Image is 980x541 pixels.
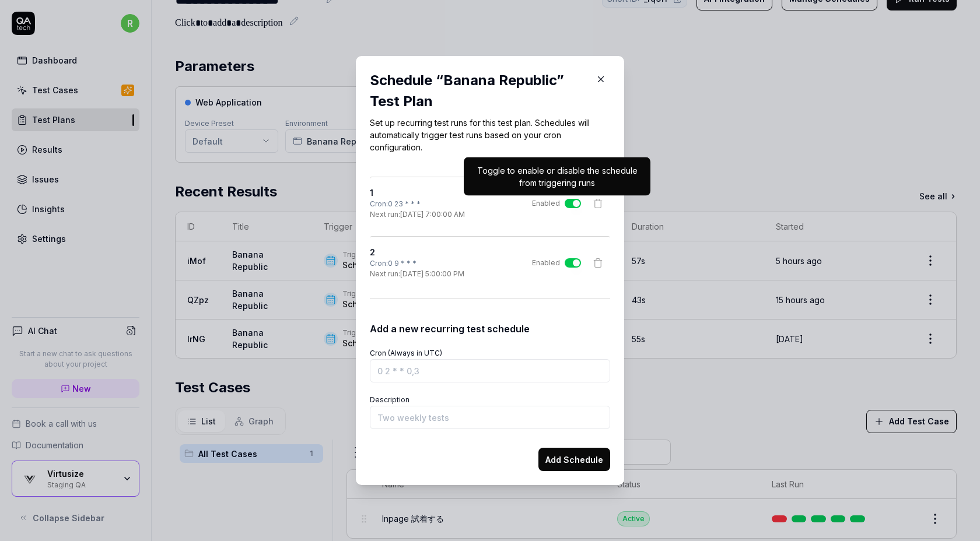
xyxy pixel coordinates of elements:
div: Next run: [DATE] 7:00:00 AM [370,209,465,220]
button: Enabled [565,199,581,208]
p: Set up recurring test runs for this test plan. Schedules will automatically trigger test runs bas... [370,117,610,153]
div: Schedule “ Banana Republic ” Test Plan [370,70,587,112]
h4: 2 [370,246,464,258]
input: 0 2 * * 0,3 [370,359,610,382]
div: Add a new recurring test schedule [370,317,610,336]
label: Description [370,395,409,404]
div: Cron: 0 9 * * * [370,258,464,269]
button: Enabled [565,258,581,268]
button: Add Schedule [538,448,610,471]
h4: 1 [370,187,465,199]
input: Two weekly tests [370,406,610,429]
div: Cron: 0 23 * * * [370,199,465,209]
div: Enabled [532,258,560,268]
button: Close Modal [591,70,610,89]
div: Next run: [DATE] 5:00:00 PM [370,269,464,279]
div: Enabled [532,198,560,209]
label: Cron (Always in UTC) [370,349,442,357]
